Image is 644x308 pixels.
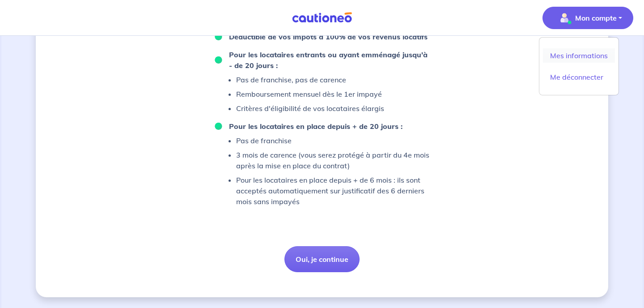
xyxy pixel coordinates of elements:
[236,175,429,207] p: Pour les locataires en place depuis + de 6 mois : ils sont acceptés automatiquement sur justifica...
[284,246,360,272] button: Oui, je continue
[557,11,572,25] img: illu_account_valid_menu.svg
[575,13,617,23] p: Mon compte
[236,135,429,146] p: Pas de franchise
[543,48,615,63] a: Mes informations
[288,12,356,23] img: Cautioneo
[229,50,428,70] strong: Pour les locataires entrants ou ayant emménagé jusqu'à - de 20 jours :
[542,7,633,29] button: illu_account_valid_menu.svgMon compte
[229,122,402,131] strong: Pour les locataires en place depuis + de 20 jours :
[236,74,384,85] p: Pas de franchise, pas de carence
[229,32,428,41] strong: Déductible de vos impôts à 100% de vos revenus locatifs
[236,103,384,114] p: Critères d'éligibilité de vos locataires élargis
[236,150,429,171] p: 3 mois de carence (vous serez protégé à partir du 4e mois après la mise en place du contrat)
[543,70,615,84] a: Me déconnecter
[539,37,619,95] div: illu_account_valid_menu.svgMon compte
[236,89,384,99] p: Remboursement mensuel dès le 1er impayé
